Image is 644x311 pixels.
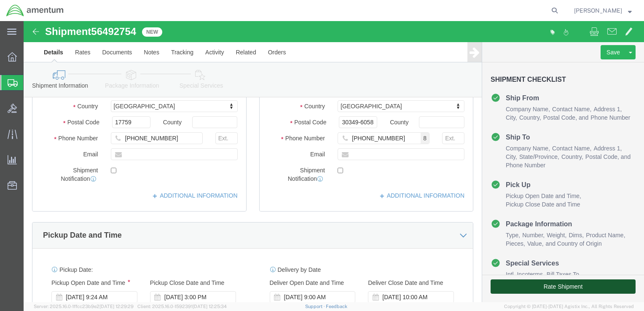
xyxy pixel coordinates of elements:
span: Client: 2025.16.0-1592391 [137,304,227,309]
iframe: FS Legacy Container [24,21,644,302]
a: Feedback [326,304,347,309]
span: Server: 2025.16.0-1ffcc23b9e2 [34,304,134,309]
span: [DATE] 12:29:29 [99,304,134,309]
span: Terry Cooper [574,6,622,15]
span: [DATE] 12:25:34 [193,304,227,309]
span: Copyright © [DATE]-[DATE] Agistix Inc., All Rights Reserved [504,303,634,310]
button: [PERSON_NAME] [574,5,632,16]
img: logo [6,4,64,17]
a: Support [305,304,326,309]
